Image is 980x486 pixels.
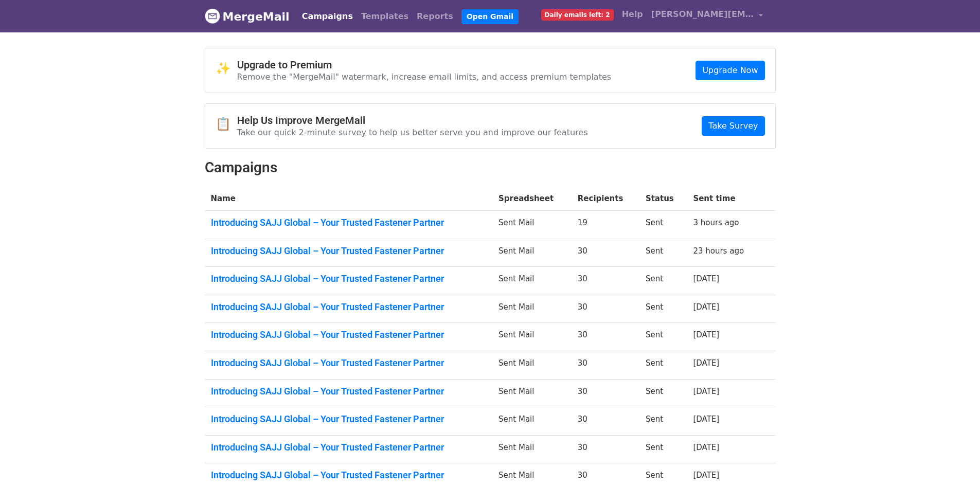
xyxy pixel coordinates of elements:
[639,295,687,323] td: Sent
[211,217,487,228] a: Introducing SAJJ Global – Your Trusted Fastener Partner
[651,8,754,21] span: [PERSON_NAME][EMAIL_ADDRESS][DOMAIN_NAME]
[216,117,237,132] span: 📋
[211,301,487,313] a: Introducing SAJJ Global – Your Trusted Fastener Partner
[702,116,764,136] a: Take Survey
[693,218,739,227] a: 3 hours ago
[693,302,719,312] a: [DATE]
[211,442,487,453] a: Introducing SAJJ Global – Your Trusted Fastener Partner
[205,8,220,24] img: MergeMail logo
[205,159,776,176] h2: Campaigns
[618,4,647,25] a: Help
[572,435,639,463] td: 30
[211,470,487,481] a: Introducing SAJJ Global – Your Trusted Fastener Partner
[693,330,719,339] a: [DATE]
[461,9,519,24] a: Open Gmail
[237,114,588,127] h4: Help Us Improve MergeMail
[639,267,687,295] td: Sent
[696,61,764,80] a: Upgrade Now
[572,267,639,295] td: 30
[205,187,493,211] th: Name
[639,323,687,351] td: Sent
[492,187,572,211] th: Spreadsheet
[492,351,572,380] td: Sent Mail
[693,358,719,368] a: [DATE]
[357,6,413,27] a: Templates
[541,9,614,21] span: Daily emails left: 2
[211,357,487,369] a: Introducing SAJJ Global – Your Trusted Fastener Partner
[572,187,639,211] th: Recipients
[492,211,572,239] td: Sent Mail
[572,295,639,323] td: 30
[492,379,572,407] td: Sent Mail
[647,4,768,28] a: [PERSON_NAME][EMAIL_ADDRESS][DOMAIN_NAME]
[687,187,761,211] th: Sent time
[639,351,687,380] td: Sent
[237,127,588,138] p: Take our quick 2-minute survey to help us better serve you and improve our features
[211,329,487,340] a: Introducing SAJJ Global – Your Trusted Fastener Partner
[211,413,487,425] a: Introducing SAJJ Global – Your Trusted Fastener Partner
[639,211,687,239] td: Sent
[572,239,639,267] td: 30
[205,6,290,27] a: MergeMail
[211,386,487,397] a: Introducing SAJJ Global – Your Trusted Fastener Partner
[572,407,639,436] td: 30
[492,295,572,323] td: Sent Mail
[693,415,719,424] a: [DATE]
[572,379,639,407] td: 30
[492,239,572,267] td: Sent Mail
[298,6,357,27] a: Campaigns
[693,246,744,256] a: 23 hours ago
[639,407,687,436] td: Sent
[492,267,572,295] td: Sent Mail
[537,4,618,25] a: Daily emails left: 2
[216,61,237,76] span: ✨
[572,351,639,380] td: 30
[693,471,719,480] a: [DATE]
[639,379,687,407] td: Sent
[693,274,719,283] a: [DATE]
[492,407,572,436] td: Sent Mail
[572,323,639,351] td: 30
[211,273,487,284] a: Introducing SAJJ Global – Your Trusted Fastener Partner
[639,435,687,463] td: Sent
[237,59,612,71] h4: Upgrade to Premium
[639,239,687,267] td: Sent
[693,387,719,396] a: [DATE]
[211,245,487,257] a: Introducing SAJJ Global – Your Trusted Fastener Partner
[492,323,572,351] td: Sent Mail
[572,211,639,239] td: 19
[693,443,719,452] a: [DATE]
[413,6,457,27] a: Reports
[237,71,612,82] p: Remove the "MergeMail" watermark, increase email limits, and access premium templates
[639,187,687,211] th: Status
[492,435,572,463] td: Sent Mail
